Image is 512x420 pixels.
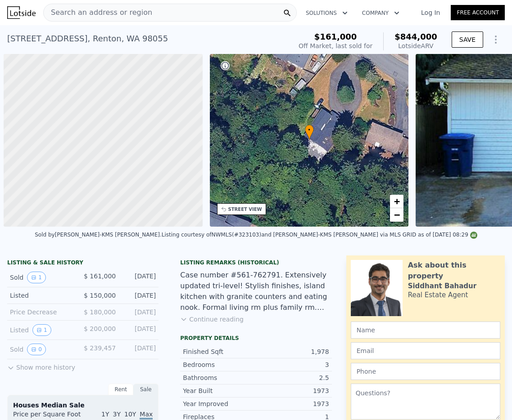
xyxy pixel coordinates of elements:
[7,259,159,268] div: LISTING & SALE HISTORY
[408,290,468,299] div: Real Estate Agent
[7,6,36,19] img: Lotside
[183,360,256,369] div: Bedrooms
[299,41,372,50] div: Off Market, last sold for
[123,272,156,283] div: [DATE]
[10,344,76,355] div: Sold
[27,344,46,355] button: View historical data
[84,273,116,280] span: $ 161,000
[162,232,477,238] div: Listing courtesy of NWMLS (#323103) and [PERSON_NAME]-KMS [PERSON_NAME] via MLS GRID as of [DATE]...
[452,31,483,48] button: SAVE
[10,272,76,283] div: Sold
[84,344,116,352] span: $ 239,457
[84,325,116,332] span: $ 200,000
[256,399,329,408] div: 1973
[27,272,46,283] button: View historical data
[180,270,331,313] div: Case number #561-762791. Extensively updated tri-level! Stylish finishes, island kitchen with gra...
[314,32,357,41] span: $161,000
[351,322,500,339] input: Name
[256,347,329,356] div: 1,978
[305,125,314,140] div: •
[180,259,331,266] div: Listing Remarks (Historical)
[228,206,262,213] div: STREET VIEW
[408,260,500,281] div: Ask about this property
[299,5,355,21] button: Solutions
[7,359,75,372] button: Show more history
[140,411,153,420] span: Max
[10,308,76,317] div: Price Decrease
[124,411,136,418] span: 10Y
[180,315,244,324] button: Continue reading
[13,401,153,410] div: Houses Median Sale
[351,363,500,380] input: Phone
[123,308,156,317] div: [DATE]
[487,31,505,49] button: Show Options
[256,373,329,382] div: 2.5
[183,347,256,356] div: Finished Sqft
[10,324,76,336] div: Listed
[256,386,329,395] div: 1973
[180,335,331,342] div: Property details
[390,208,403,222] a: Zoom out
[256,360,329,369] div: 3
[451,5,505,20] a: Free Account
[10,291,76,300] div: Listed
[408,281,476,290] div: Siddhant Bahadur
[394,209,400,220] span: −
[183,399,256,408] div: Year Improved
[183,386,256,395] div: Year Built
[470,232,477,239] img: NWMLS Logo
[123,291,156,300] div: [DATE]
[101,411,109,418] span: 1Y
[390,195,403,208] a: Zoom in
[133,384,159,395] div: Sale
[44,7,152,18] span: Search an address or region
[32,324,51,336] button: View historical data
[355,5,407,21] button: Company
[84,292,116,299] span: $ 150,000
[394,32,437,41] span: $844,000
[183,373,256,382] div: Bathrooms
[84,308,116,316] span: $ 180,000
[108,384,133,395] div: Rent
[123,324,156,336] div: [DATE]
[123,344,156,355] div: [DATE]
[113,411,121,418] span: 3Y
[7,32,168,45] div: [STREET_ADDRESS] , Renton , WA 98055
[351,342,500,359] input: Email
[394,196,400,207] span: +
[305,126,314,134] span: •
[394,41,437,50] div: Lotside ARV
[410,8,451,17] a: Log In
[35,232,162,238] div: Sold by [PERSON_NAME]-KMS [PERSON_NAME] .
